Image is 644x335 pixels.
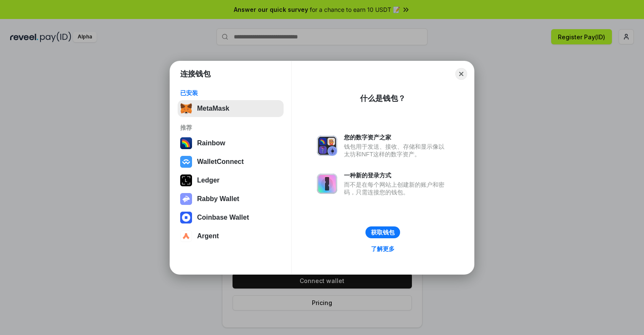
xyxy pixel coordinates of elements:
div: 一种新的登录方式 [344,172,449,179]
img: svg+xml,%3Csvg%20width%3D%2228%22%20height%3D%2228%22%20viewBox%3D%220%200%2028%2028%22%20fill%3D... [180,230,192,242]
button: Close [455,68,467,80]
button: Coinbase Wallet [178,209,284,226]
div: 您的数字资产之家 [344,133,449,141]
div: 已安装 [180,89,281,97]
button: Rainbow [178,135,284,152]
div: 了解更多 [371,245,395,253]
img: svg+xml,%3Csvg%20xmlns%3D%22http%3A%2F%2Fwww.w3.org%2F2000%2Fsvg%22%20fill%3D%22none%22%20viewBox... [180,193,192,205]
div: Coinbase Wallet [197,214,249,221]
img: svg+xml,%3Csvg%20xmlns%3D%22http%3A%2F%2Fwww.w3.org%2F2000%2Fsvg%22%20width%3D%2228%22%20height%3... [180,174,192,186]
img: svg+xml,%3Csvg%20width%3D%2228%22%20height%3D%2228%22%20viewBox%3D%220%200%2028%2028%22%20fill%3D... [180,156,192,168]
div: Argent [197,232,219,240]
img: svg+xml,%3Csvg%20width%3D%22120%22%20height%3D%22120%22%20viewBox%3D%220%200%20120%20120%22%20fil... [180,137,192,149]
img: svg+xml,%3Csvg%20width%3D%2228%22%20height%3D%2228%22%20viewBox%3D%220%200%2028%2028%22%20fill%3D... [180,212,192,223]
a: 了解更多 [366,243,400,254]
div: 钱包用于发送、接收、存储和显示像以太坊和NFT这样的数字资产。 [344,143,449,158]
button: MetaMask [178,100,284,117]
button: Argent [178,228,284,245]
button: WalletConnect [178,153,284,170]
div: 推荐 [180,124,281,131]
button: Rabby Wallet [178,191,284,207]
div: Ledger [197,177,219,184]
div: 获取钱包 [371,229,395,236]
div: MetaMask [197,105,229,112]
button: Ledger [178,172,284,189]
div: Rabby Wallet [197,195,239,203]
div: WalletConnect [197,158,244,166]
h1: 连接钱包 [180,69,211,79]
img: svg+xml,%3Csvg%20xmlns%3D%22http%3A%2F%2Fwww.w3.org%2F2000%2Fsvg%22%20fill%3D%22none%22%20viewBox... [317,136,337,156]
button: 获取钱包 [365,226,400,238]
div: Rainbow [197,139,225,147]
img: svg+xml,%3Csvg%20fill%3D%22none%22%20height%3D%2233%22%20viewBox%3D%220%200%2035%2033%22%20width%... [180,103,192,114]
img: svg+xml,%3Csvg%20xmlns%3D%22http%3A%2F%2Fwww.w3.org%2F2000%2Fsvg%22%20fill%3D%22none%22%20viewBox... [317,174,337,194]
div: 什么是钱包？ [360,93,406,103]
div: 而不是在每个网站上创建新的账户和密码，只需连接您的钱包。 [344,181,449,196]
